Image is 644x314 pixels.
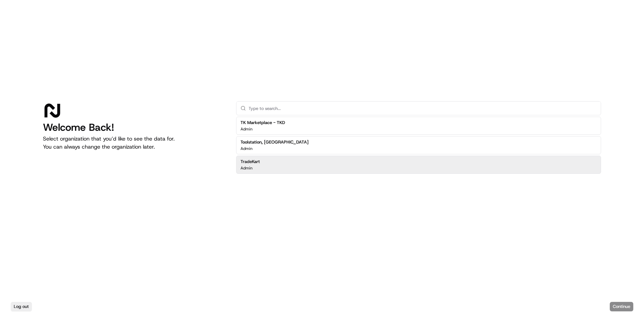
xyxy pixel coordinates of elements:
[249,102,597,115] input: Type to search...
[240,165,253,171] p: Admin
[240,139,309,145] h2: Toolstation, [GEOGRAPHIC_DATA]
[236,115,601,175] div: Suggestions
[240,159,260,165] h2: TradeKart
[240,120,285,126] h2: TK Marketplace - TKD
[240,126,253,132] p: Admin
[43,135,225,151] p: Select organization that you’d like to see the data for. You can always change the organization l...
[11,302,32,311] button: Log out
[43,121,225,133] h1: Welcome Back!
[240,146,253,151] p: Admin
